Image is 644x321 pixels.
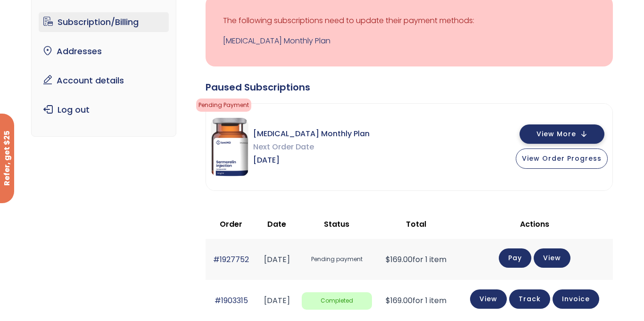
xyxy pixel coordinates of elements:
[196,99,251,112] span: Pending Payment
[39,71,169,91] a: Account details
[267,219,286,230] span: Date
[386,254,390,265] span: $
[534,248,570,268] a: View
[215,295,248,306] a: #1903315
[386,254,413,265] span: 169.00
[220,219,242,230] span: Order
[470,289,507,309] a: View
[253,127,370,140] span: [MEDICAL_DATA] Monthly Plan
[520,219,549,230] span: Actions
[302,251,372,268] span: Pending payment
[553,289,599,309] a: Invoice
[211,118,248,176] img: Sermorelin Monthly Plan
[253,140,370,154] span: Next Order Date
[499,248,531,268] a: Pay
[509,289,550,309] a: Track
[386,295,390,306] span: $
[264,254,290,265] time: [DATE]
[520,124,604,144] button: View More
[377,239,456,280] td: for 1 item
[39,100,169,120] a: Log out
[406,219,426,230] span: Total
[213,254,249,265] a: #1927752
[302,292,372,310] span: Completed
[377,280,456,321] td: for 1 item
[39,41,169,61] a: Addresses
[206,81,613,94] div: Paused Subscriptions
[253,154,370,167] span: [DATE]
[522,154,602,163] span: View Order Progress
[223,34,595,48] a: [MEDICAL_DATA] Monthly Plan
[324,219,349,230] span: Status
[223,14,595,27] p: The following subscriptions need to update their payment methods:
[537,131,576,137] span: View More
[264,295,290,306] time: [DATE]
[516,148,608,169] button: View Order Progress
[386,295,413,306] span: 169.00
[39,12,169,32] a: Subscription/Billing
